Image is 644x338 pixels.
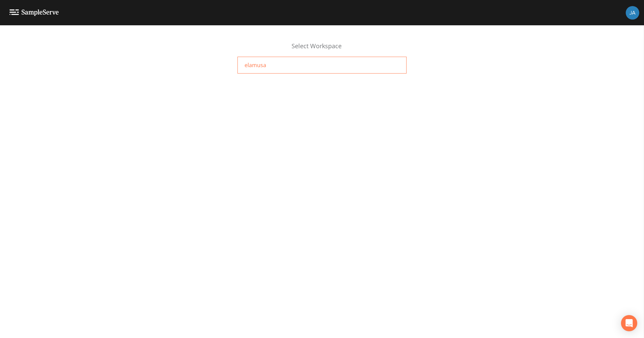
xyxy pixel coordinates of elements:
div: Open Intercom Messenger [621,315,637,331]
div: Select Workspace [237,41,407,57]
img: 747fbe677637578f4da62891070ad3f4 [626,6,639,20]
a: elamusa [237,57,407,74]
img: logo [9,9,59,16]
span: elamusa [245,61,266,69]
